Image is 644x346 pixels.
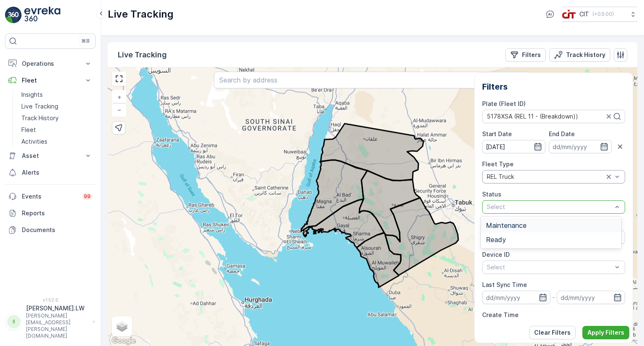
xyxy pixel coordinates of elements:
p: Apply Filters [587,328,624,337]
a: Zoom In [113,91,125,103]
span: v 1.52.0 [5,297,96,302]
a: Track History [18,112,96,124]
button: Fleet [5,72,96,89]
p: Live Tracking [21,102,58,111]
input: dd/mm/yyyy [482,291,551,304]
a: Fleet [18,124,96,136]
p: Filters [522,51,541,59]
p: Select [487,263,612,271]
a: Alerts [5,164,96,181]
p: [PERSON_NAME].LW [26,304,89,312]
a: Insights [18,89,96,101]
button: II[PERSON_NAME].LW[PERSON_NAME][EMAIL_ADDRESS][PERSON_NAME][DOMAIN_NAME] [5,304,96,339]
p: Select [487,203,612,211]
img: logo [5,7,22,23]
button: Apply Filters [582,326,629,339]
a: Layers [113,317,131,336]
p: Clear Filters [534,328,571,337]
button: CIT(+03:00) [562,7,637,22]
p: Live Tracking [108,8,174,21]
label: Fleet Type [482,160,514,168]
label: Plate (Fleet ID) [482,100,526,107]
input: dd/mm/yyyy [549,140,612,153]
button: Asset [5,147,96,164]
a: View Fullscreen [113,72,125,85]
p: Live Tracking [118,49,167,61]
p: [PERSON_NAME][EMAIL_ADDRESS][PERSON_NAME][DOMAIN_NAME] [26,312,89,339]
a: Live Tracking [18,101,96,112]
p: Documents [22,226,92,234]
p: Asset [22,152,79,160]
span: − [117,106,122,113]
a: Events99 [5,188,96,205]
button: Filters [505,48,546,62]
p: Activities [21,137,47,146]
button: Clear Filters [529,326,576,339]
p: Insights [21,90,43,99]
label: End Date [549,130,575,137]
p: Track History [566,51,605,59]
span: Maintenance [486,222,527,229]
p: Events [22,192,77,201]
label: Start Date [482,130,512,137]
p: ( +03:00 ) [592,11,614,18]
a: Documents [5,222,96,238]
p: Reports [22,209,92,217]
p: Fleet [22,76,79,85]
p: Track History [21,114,59,122]
p: Fleet [21,126,36,134]
span: Ready [486,236,506,243]
label: Device ID [482,251,510,258]
p: 99 [83,193,91,200]
p: ⌘B [81,38,90,44]
label: Status [482,191,501,198]
input: dd/mm/yyyy [482,140,545,153]
div: II [7,315,21,328]
p: CIT [579,10,589,18]
button: Operations [5,55,96,72]
img: cit-logo_pOk6rL0.png [562,10,576,19]
label: Create Time [482,311,519,318]
button: Track History [549,48,610,62]
p: Operations [22,59,79,68]
a: Reports [5,205,96,222]
a: Zoom Out [113,103,125,116]
p: - [552,292,555,302]
input: dd/mm/yyyy [557,291,625,304]
a: Activities [18,136,96,147]
span: + [117,93,121,101]
h2: Filters [482,80,625,93]
p: Alerts [22,168,92,177]
label: Last Sync Time [482,281,527,288]
input: Search by address [214,72,532,88]
img: logo_light-DOdMpM7g.png [24,7,60,23]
